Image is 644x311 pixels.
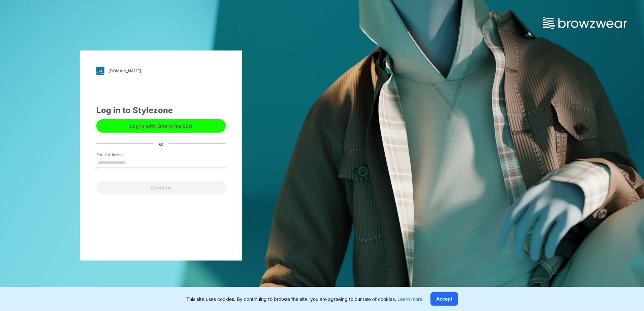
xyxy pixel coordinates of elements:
[397,296,422,302] a: Learn more
[430,292,458,306] button: Accept
[543,17,627,29] img: browzwear-logo.73288ffb.svg
[96,67,104,75] img: svg+xml;base64,PHN2ZyB3aWR0aD0iMjgiIGhlaWdodD0iMjgiIHZpZXdCb3g9IjAgMCAyOCAyOCIgZmlsbD0ibm9uZSIgeG...
[96,119,226,133] button: Log in with Enterprise SSO
[154,140,169,147] div: or
[186,296,422,303] p: This site uses cookies. By continuing to browse the site, you are agreeing to our use of cookies.
[96,67,226,75] a: [DOMAIN_NAME]
[96,104,226,116] div: Log in to Stylezone
[108,68,141,73] div: [DOMAIN_NAME]
[96,152,143,158] label: Email Address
